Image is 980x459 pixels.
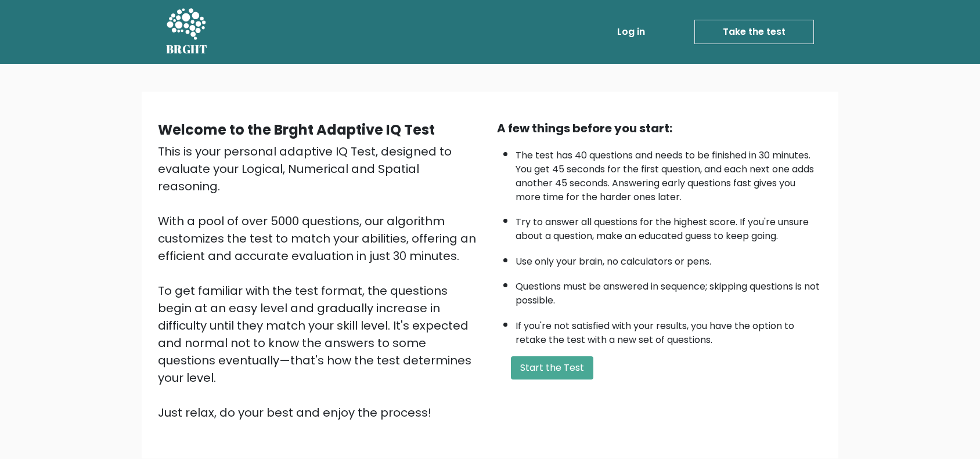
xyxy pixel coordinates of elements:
li: Try to answer all questions for the highest score. If you're unsure about a question, make an edu... [516,209,822,243]
a: Take the test [694,20,814,44]
li: Questions must be answered in sequence; skipping questions is not possible. [516,274,822,308]
div: A few things before you start: [497,120,822,137]
div: This is your personal adaptive IQ Test, designed to evaluate your Logical, Numerical and Spatial ... [158,143,483,421]
a: Log in [613,20,650,44]
li: The test has 40 questions and needs to be finished in 30 minutes. You get 45 seconds for the firs... [516,143,822,204]
a: BRGHT [166,5,208,59]
li: Use only your brain, no calculators or pens. [516,249,822,269]
li: If you're not satisfied with your results, you have the option to retake the test with a new set ... [516,313,822,347]
button: Start the Test [511,356,593,380]
b: Welcome to the Brght Adaptive IQ Test [158,120,435,139]
h5: BRGHT [166,42,208,56]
